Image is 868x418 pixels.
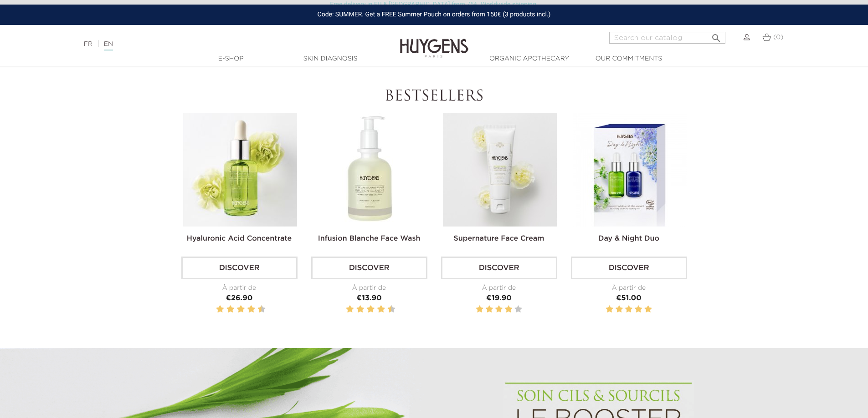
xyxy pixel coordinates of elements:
button:  [708,29,724,41]
label: 4 [358,304,363,315]
img: Day & Night Duo [573,113,687,227]
img: Hyaluronic Acid Concentrate [183,113,297,227]
span: €51.00 [616,295,642,302]
label: 2 [348,304,352,315]
label: 3 [495,304,503,315]
i:  [711,30,722,41]
a: Discover [571,257,687,279]
label: 5 [514,304,522,315]
a: FR [84,41,92,47]
label: 5 [365,304,366,315]
label: 2 [486,304,493,315]
label: 5 [644,304,652,315]
label: 8 [249,304,253,315]
label: 4 [505,304,512,315]
img: Huygens [400,24,468,59]
span: €19.90 [486,295,512,302]
a: E-Shop [185,54,277,64]
div: À partir de [441,283,557,293]
div: | [79,39,355,50]
h2: Bestsellers [181,88,687,106]
label: 2 [616,304,623,315]
label: 6 [239,304,243,315]
a: Infusion Blanche Face Wash [318,235,421,242]
label: 7 [246,304,247,315]
div: À partir de [181,283,298,293]
label: 7 [375,304,377,315]
label: 4 [635,304,642,315]
a: Organic Apothecary [484,54,575,64]
a: Discover [441,257,557,279]
img: Supernature Face Cream [443,113,557,227]
label: 9 [256,304,257,315]
a: Supernature Face Cream [454,235,544,242]
label: 3 [354,304,356,315]
label: 8 [379,304,383,315]
label: 3 [625,304,632,315]
a: Day & Night Duo [598,235,659,242]
label: 4 [228,304,233,315]
span: €13.90 [356,295,381,302]
span: (0) [773,34,783,40]
div: À partir de [311,283,427,293]
a: Our commitments [583,54,674,64]
label: 10 [389,304,394,315]
label: 2 [218,304,222,315]
input: Search [609,32,725,44]
a: Discover [181,257,298,279]
label: 1 [344,304,345,315]
label: 1 [476,304,483,315]
label: 1 [214,304,216,315]
label: 9 [386,304,387,315]
a: Hyaluronic Acid Concentrate [187,235,292,242]
label: 3 [225,304,226,315]
a: Skin Diagnosis [285,54,376,64]
a: Discover [311,257,427,279]
label: 1 [606,304,613,315]
label: 10 [259,304,264,315]
label: 6 [369,304,373,315]
label: 5 [235,304,236,315]
img: Infusion Blanche Face Wash [313,113,427,227]
span: €26.90 [226,295,253,302]
div: À partir de [571,283,687,293]
a: EN [104,41,113,50]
